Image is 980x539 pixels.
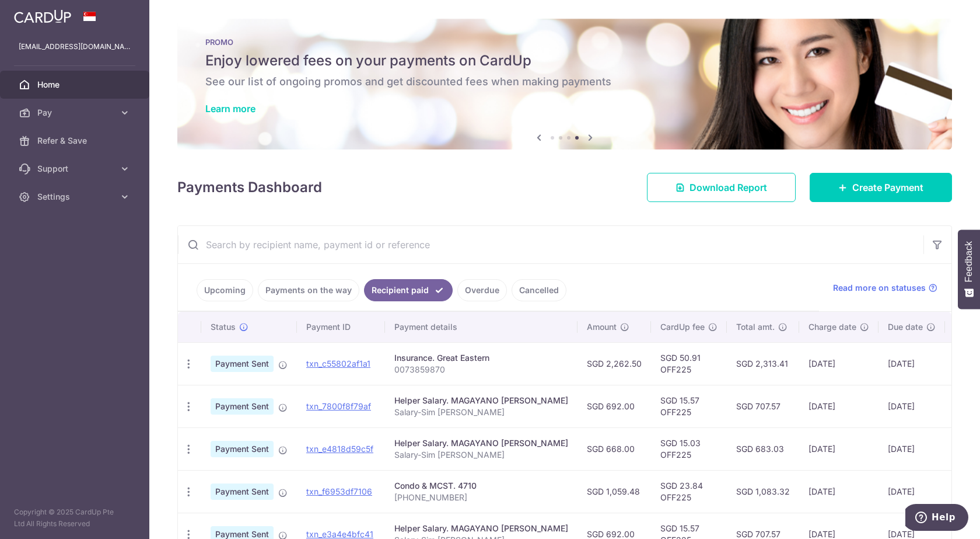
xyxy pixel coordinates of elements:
[306,359,370,368] a: txn_c55802af1a1
[394,480,568,492] div: Condo & MCST. 4710
[799,385,878,427] td: [DATE]
[394,364,568,375] p: 0073859870
[833,282,926,294] span: Read more on statuses
[258,279,359,301] a: Payments on the way
[852,180,923,194] span: Create Payment
[211,321,236,333] span: Status
[512,279,566,301] a: Cancelled
[177,19,952,149] img: Latest Promos banner
[177,177,322,198] h4: Payments Dashboard
[14,9,71,23] img: CardUp
[205,37,924,47] p: PROMO
[211,398,274,415] span: Payment Sent
[306,529,373,539] a: txn_e3a4e4bfc41
[297,312,385,342] th: Payment ID
[211,356,274,372] span: Payment Sent
[799,427,878,470] td: [DATE]
[878,385,945,427] td: [DATE]
[587,321,617,333] span: Amount
[799,470,878,513] td: [DATE]
[37,79,114,91] span: Home
[949,485,972,499] img: Bank Card
[651,470,727,513] td: SGD 23.84 OFF225
[727,342,799,385] td: SGD 2,313.41
[19,41,131,53] p: [EMAIL_ADDRESS][DOMAIN_NAME]
[949,442,972,456] img: Bank Card
[394,395,568,406] div: Helper Salary. MAGAYANO [PERSON_NAME]
[958,229,980,309] button: Feedback - Show survey
[197,279,253,301] a: Upcoming
[211,441,274,457] span: Payment Sent
[727,427,799,470] td: SGD 683.03
[651,427,727,470] td: SGD 15.03 OFF225
[577,427,651,470] td: SGD 668.00
[878,470,945,513] td: [DATE]
[878,342,945,385] td: [DATE]
[736,321,775,333] span: Total amt.
[727,470,799,513] td: SGD 1,083.32
[306,444,373,454] a: txn_e4818d59c5f
[808,321,856,333] span: Charge date
[457,279,507,301] a: Overdue
[964,241,974,282] span: Feedback
[905,504,968,533] iframe: Opens a widget where you can find more information
[37,135,114,147] span: Refer & Save
[306,401,371,411] a: txn_7800f8f79af
[211,484,274,500] span: Payment Sent
[689,180,767,194] span: Download Report
[949,357,972,371] img: Bank Card
[37,191,114,203] span: Settings
[394,449,568,461] p: Salary-Sim [PERSON_NAME]
[394,437,568,449] div: Helper Salary. MAGAYANO [PERSON_NAME]
[651,385,727,427] td: SGD 15.57 OFF225
[810,173,952,202] a: Create Payment
[878,427,945,470] td: [DATE]
[577,342,651,385] td: SGD 2,262.50
[394,492,568,503] p: [PHONE_NUMBER]
[577,385,651,427] td: SGD 692.00
[205,75,924,89] h6: See our list of ongoing promos and get discounted fees when making payments
[888,321,923,333] span: Due date
[37,107,114,119] span: Pay
[647,173,796,202] a: Download Report
[394,523,568,534] div: Helper Salary. MAGAYANO [PERSON_NAME]
[306,486,372,496] a: txn_f6953df7106
[799,342,878,385] td: [DATE]
[577,470,651,513] td: SGD 1,059.48
[833,282,937,294] a: Read more on statuses
[37,163,114,175] span: Support
[205,51,924,70] h5: Enjoy lowered fees on your payments on CardUp
[178,226,923,263] input: Search by recipient name, payment id or reference
[394,352,568,364] div: Insurance. Great Eastern
[364,279,453,301] a: Recipient paid
[385,312,577,342] th: Payment details
[651,342,727,385] td: SGD 50.91 OFF225
[394,406,568,418] p: Salary-Sim [PERSON_NAME]
[727,385,799,427] td: SGD 707.57
[660,321,705,333] span: CardUp fee
[949,399,972,413] img: Bank Card
[205,103,256,114] a: Learn more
